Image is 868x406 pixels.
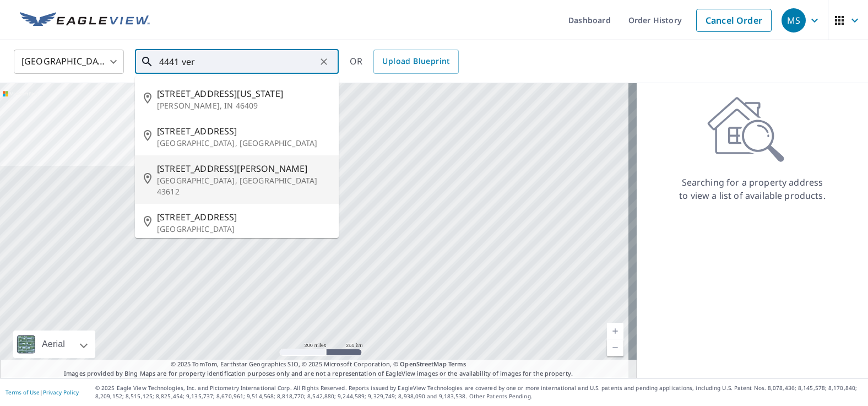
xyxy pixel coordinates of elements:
button: Clear [316,54,332,69]
a: Terms of Use [6,388,40,396]
a: Cancel Order [696,9,772,32]
a: OpenStreetMap [400,360,446,368]
a: Upload Blueprint [373,50,458,74]
p: [GEOGRAPHIC_DATA], [GEOGRAPHIC_DATA] [157,138,330,149]
div: Aerial [39,331,68,358]
a: Privacy Policy [43,388,79,396]
p: Searching for a property address to view a list of available products. [679,176,826,202]
input: Search by address or latitude-longitude [159,46,316,77]
p: [GEOGRAPHIC_DATA], [GEOGRAPHIC_DATA] 43612 [157,175,330,197]
span: Upload Blueprint [382,55,449,68]
span: [STREET_ADDRESS] [157,210,330,224]
div: Aerial [13,331,95,358]
div: MS [782,8,806,33]
p: [GEOGRAPHIC_DATA] [157,224,330,235]
span: © 2025 TomTom, Earthstar Geographics SIO, © 2025 Microsoft Corporation, © [171,360,466,369]
p: | [6,389,79,396]
a: Current Level 5, Zoom In [607,323,623,339]
p: [PERSON_NAME], IN 46409 [157,100,330,111]
span: [STREET_ADDRESS][US_STATE] [157,87,330,100]
div: OR [350,50,459,74]
p: © 2025 Eagle View Technologies, Inc. and Pictometry International Corp. All Rights Reserved. Repo... [95,384,862,400]
img: EV Logo [20,12,150,29]
span: [STREET_ADDRESS][PERSON_NAME] [157,162,330,175]
a: Terms [448,360,466,368]
div: [GEOGRAPHIC_DATA] [14,46,124,77]
span: [STREET_ADDRESS] [157,124,330,138]
a: Current Level 5, Zoom Out [607,339,623,356]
